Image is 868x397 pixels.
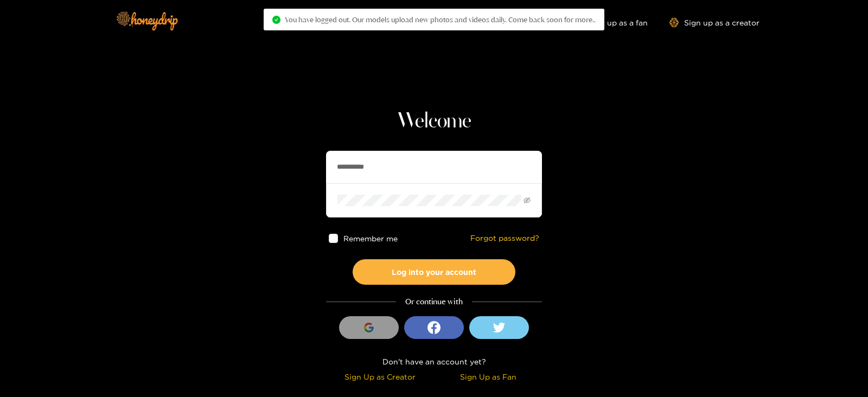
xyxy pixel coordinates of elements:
[343,234,398,242] span: Remember me
[272,16,280,24] span: check-circle
[326,355,542,368] div: Don't have an account yet?
[353,259,515,285] button: Log into your account
[285,15,596,24] span: You have logged out. Our models upload new photos and videos daily. Come back soon for more..
[437,370,539,383] div: Sign Up as Fan
[524,197,531,204] span: eye-invisible
[470,234,539,243] a: Forgot password?
[573,18,648,27] a: Sign up as a fan
[326,296,542,308] div: Or continue with
[669,18,759,27] a: Sign up as a creator
[326,108,542,135] h1: Welcome
[329,370,431,383] div: Sign Up as Creator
